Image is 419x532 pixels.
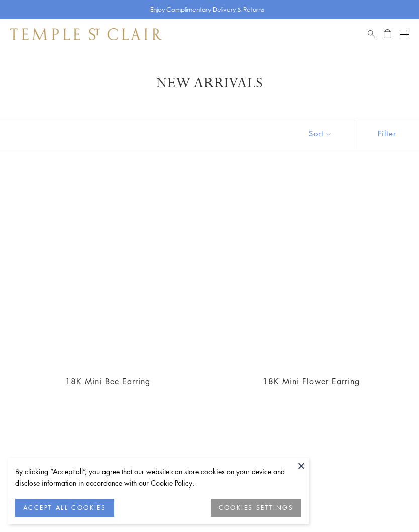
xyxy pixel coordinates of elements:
a: 18K Mini Bee Earring [65,376,150,387]
button: Show sort by [286,118,355,149]
h1: New Arrivals [25,74,394,92]
iframe: Gorgias live chat messenger [369,485,409,522]
button: Show filters [355,118,419,149]
a: Search [368,28,375,40]
button: ACCEPT ALL COOKIES [15,499,114,517]
img: Temple St. Clair [10,28,162,40]
a: Open Shopping Bag [384,28,391,40]
a: E18103-MINIFLWR [216,174,407,366]
button: COOKIES SETTINGS [211,499,301,517]
a: 18K Mini Flower Earring [263,376,360,387]
a: E18101-MINIBEE [12,174,203,366]
p: Enjoy Complimentary Delivery & Returns [150,5,264,15]
div: By clicking “Accept all”, you agree that our website can store cookies on your device and disclos... [15,466,301,489]
button: Open navigation [400,28,409,40]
